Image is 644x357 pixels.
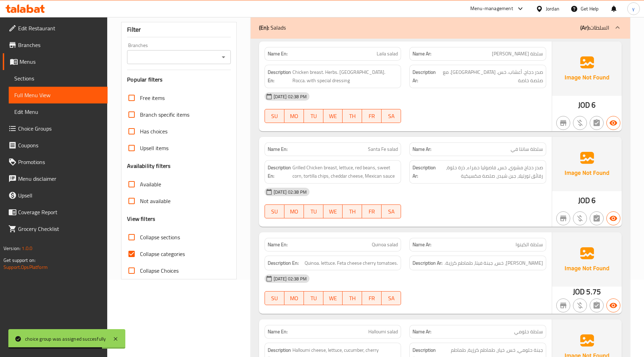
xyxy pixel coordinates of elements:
button: SU [265,291,284,305]
button: MO [284,204,304,218]
strong: Name Ar: [413,146,431,153]
span: TH [345,111,359,121]
strong: Description En: [268,163,291,180]
button: TU [304,109,323,123]
strong: Description En: [268,259,299,267]
span: SA [384,111,398,121]
button: Not branch specific item [556,298,570,312]
span: Collapse sections [140,233,180,241]
span: Grilled Chicken breast, lettuce, red beans, sweet corn, tortilla chips, cheddar cheese, Mexican s... [292,163,398,180]
h3: View filters [127,215,155,223]
span: Grocery Checklist [18,225,102,233]
span: Quinoa. lettuce. Feta cheese cherry tomatoes. [305,259,398,267]
span: Free items [140,94,165,102]
div: Filter [127,22,230,37]
button: FR [362,291,382,305]
img: Ae5nvW7+0k+MAAAAAElFTkSuQmCC [552,232,622,287]
span: TU [307,111,321,121]
a: Upsell [3,187,108,204]
span: 6 [591,194,596,207]
span: SU [268,293,282,303]
span: Version: [3,244,21,253]
span: Coupons [18,141,102,149]
span: Santa Fe salad [368,146,398,153]
span: FR [365,111,379,121]
span: Not available [140,197,171,205]
strong: Name En: [268,146,288,153]
a: Promotions [3,154,108,170]
span: صدر دجاج. أعشاب. خس. جرجير. مع صلصة خاصة [439,68,543,85]
a: Edit Menu [9,103,108,120]
button: TH [343,109,362,123]
button: Available [606,298,620,312]
span: Branch specific items [140,110,189,119]
span: JOD [573,285,585,298]
a: Branches [3,37,108,53]
button: MO [284,291,304,305]
b: (En): [259,22,269,33]
span: TU [307,207,321,217]
span: 1.0.0 [22,244,32,253]
button: SA [382,109,401,123]
button: TH [343,204,362,218]
span: Has choices [140,127,167,135]
span: Promotions [18,158,102,166]
a: Full Menu View [9,87,108,103]
span: JOD [578,98,590,112]
button: Not has choices [590,211,604,225]
span: Coverage Report [18,208,102,216]
button: Not has choices [590,116,604,130]
button: Available [606,211,620,225]
strong: Name En: [268,328,288,335]
span: Branches [18,41,102,49]
strong: Name En: [268,241,288,248]
span: Collapse Choices [140,266,179,275]
span: WE [326,207,340,217]
button: WE [323,109,343,123]
div: Jordan [546,5,559,13]
button: Purchased item [573,298,587,312]
span: SU [268,207,282,217]
span: TU [307,293,321,303]
button: MO [284,109,304,123]
h3: Popular filters [127,76,230,84]
p: السلطات [580,23,609,32]
span: WE [326,111,340,121]
span: TH [345,293,359,303]
span: Upsell items [140,144,168,152]
span: FR [365,207,379,217]
strong: Name En: [268,50,288,57]
span: JOD [578,194,590,207]
strong: Name Ar: [413,241,431,248]
span: TH [345,207,359,217]
strong: Name Ar: [413,50,431,57]
span: MO [287,207,301,217]
button: WE [323,291,343,305]
div: (En): Salads(Ar):السلطات [251,16,630,39]
span: Menu disclaimer [18,174,102,183]
span: MO [287,293,301,303]
h3: Availability filters [127,162,171,170]
img: Ae5nvW7+0k+MAAAAAElFTkSuQmCC [552,41,622,96]
strong: Description En: [268,68,291,85]
span: MO [287,111,301,121]
button: SU [265,109,284,123]
span: SA [384,293,398,303]
span: Edit Menu [14,108,102,116]
a: Coverage Report [3,204,108,220]
button: Available [606,116,620,130]
a: Menus [3,53,108,70]
button: Purchased item [573,116,587,130]
span: Get support on: [3,256,36,265]
span: Collapse categories [140,250,185,258]
span: سلطة حلومي [514,328,543,335]
span: Available [140,180,161,188]
button: Not branch specific item [556,116,570,130]
a: Choice Groups [3,120,108,137]
a: Menu disclaimer [3,170,108,187]
span: Edit Restaurant [18,24,102,32]
a: Coupons [3,137,108,154]
span: [DATE] 02:38 PM [271,93,309,100]
span: SA [384,207,398,217]
span: Chicken breast. Herbs. Lettuce. Rocca. with special dressing [292,68,398,85]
